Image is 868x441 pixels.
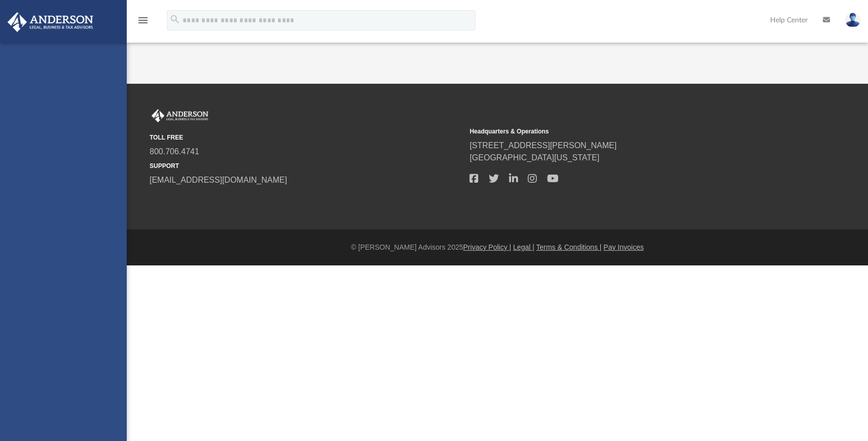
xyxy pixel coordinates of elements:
a: [STREET_ADDRESS][PERSON_NAME] [469,141,617,150]
small: Headquarters & Operations [469,127,782,136]
a: menu [137,19,149,26]
a: [GEOGRAPHIC_DATA][US_STATE] [469,153,599,162]
div: © [PERSON_NAME] Advisors 2025 [127,242,868,253]
a: 800.706.4741 [150,147,199,156]
a: Privacy Policy | [463,243,512,251]
img: User Pic [845,13,860,27]
a: [EMAIL_ADDRESS][DOMAIN_NAME] [150,176,287,184]
small: TOLL FREE [150,133,462,142]
a: Terms & Conditions | [536,243,602,251]
a: Legal | [513,243,534,251]
small: SUPPORT [150,161,462,171]
img: Anderson Advisors Platinum Portal [150,109,210,122]
a: Pay Invoices [603,243,643,251]
i: menu [137,14,149,26]
i: search [169,14,180,25]
img: Anderson Advisors Platinum Portal [5,12,96,32]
